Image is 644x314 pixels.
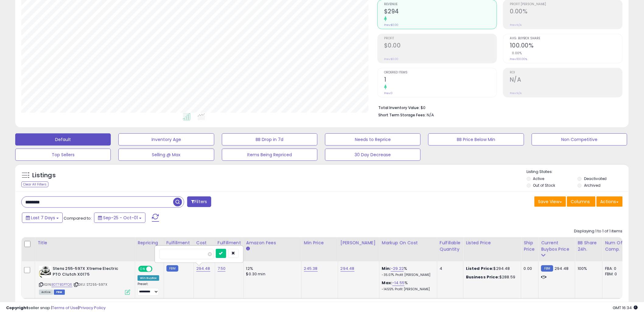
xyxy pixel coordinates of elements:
[52,305,78,311] a: Terms of Use
[510,37,622,40] span: Avg. Buybox Share
[533,176,544,181] label: Active
[392,280,404,286] a: -14.55
[605,266,625,271] div: FBA: 0
[73,282,107,287] span: | SKU: ST255-597X
[21,182,48,187] div: Clear All Filters
[218,266,226,272] a: 7.50
[613,305,638,311] span: 2025-10-9 16:34 GMT
[166,240,191,246] div: Fulfillment
[22,213,63,223] button: Last 7 Days
[440,240,461,252] div: Fulfillable Quantity
[222,149,317,161] button: Items Being Repriced
[510,51,522,55] small: 0.00%
[384,37,497,40] span: Profit
[510,42,622,50] h2: 100.00%
[39,290,53,295] span: All listings currently available for purchase on Amazon
[510,8,622,16] h2: 0.00%
[384,3,497,6] span: Revenue
[524,240,536,252] div: Ship Price
[118,133,214,146] button: Inventory Age
[382,273,432,277] p: -35.07% Profit [PERSON_NAME]
[196,240,212,246] div: Cost
[325,133,421,146] button: Needs to Reprice
[341,266,355,272] a: 294.48
[37,240,132,246] div: Title
[510,71,622,74] span: ROI
[341,240,377,246] div: [PERSON_NAME]
[597,196,623,207] button: Actions
[466,274,516,280] div: $288.59
[567,196,596,207] button: Columns
[428,133,524,146] button: BB Price Below Min
[533,183,555,188] label: Out of Stock
[152,266,161,272] span: OFF
[325,149,421,161] button: 30 Day Decrease
[304,240,335,246] div: Min Price
[54,290,65,295] span: FBM
[541,265,553,272] small: FBM
[427,112,434,118] span: N/A
[384,42,497,50] h2: $0.00
[382,240,435,246] div: Markup on Cost
[31,215,55,221] span: Last 7 Days
[584,176,607,181] label: Deactivated
[15,149,111,161] button: Top Sellers
[378,105,420,110] b: Total Inventory Value:
[246,271,297,277] div: $0.30 min
[378,104,618,111] li: $0
[51,282,72,287] a: B077BSP7Q6
[571,199,590,205] span: Columns
[39,266,130,294] div: ASIN:
[391,266,404,272] a: -29.22
[605,240,627,252] div: Num of Comp.
[578,266,598,271] div: 100%
[378,112,426,118] b: Short Term Storage Fees:
[196,266,210,272] a: 294.48
[6,305,106,311] div: seller snap | |
[440,266,459,271] div: 4
[466,240,519,246] div: Listed Price
[382,266,391,271] b: Min:
[384,76,497,84] h2: 1
[304,266,318,272] a: 245.38
[510,3,622,6] span: Profit [PERSON_NAME]
[53,266,127,279] b: Stens 255-597X Xtreme Electric PTO Clutch X0175
[382,287,432,291] p: -14.55% Profit [PERSON_NAME]
[574,228,623,234] div: Displaying 1 to 1 of 1 items
[139,266,146,272] span: ON
[524,266,534,271] div: 0.00
[510,76,622,84] h2: N/A
[94,213,145,223] button: Sep-25 - Oct-01
[382,266,432,277] div: %
[222,133,317,146] button: BB Drop in 7d
[103,215,138,221] span: Sep-25 - Oct-01
[6,305,28,311] strong: Copyright
[527,169,629,175] p: Listing States:
[541,240,572,252] div: Current Buybox Price
[534,196,566,207] button: Save View
[246,240,299,246] div: Amazon Fees
[382,280,432,291] div: %
[466,266,494,271] b: Listed Price:
[246,246,250,252] small: Amazon Fees.
[118,149,214,161] button: Selling @ Max
[384,71,497,74] span: Ordered Items
[532,133,627,146] button: Non Competitive
[555,266,569,271] span: 294.48
[187,196,211,207] button: Filters
[466,274,499,280] b: Business Price:
[79,305,106,311] a: Privacy Policy
[384,57,398,61] small: Prev: $0.00
[32,171,56,180] h5: Listings
[64,215,92,221] span: Compared to:
[510,57,527,61] small: Prev: 100.00%
[218,240,241,252] div: Fulfillment Cost
[138,275,159,281] div: Win BuyBox
[166,265,178,272] small: FBM
[584,183,600,188] label: Archived
[605,271,625,277] div: FBM: 0
[382,280,393,286] b: Max:
[510,23,522,27] small: Prev: N/A
[379,237,437,261] th: The percentage added to the cost of goods (COGS) that forms the calculator for Min & Max prices.
[138,240,161,246] div: Repricing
